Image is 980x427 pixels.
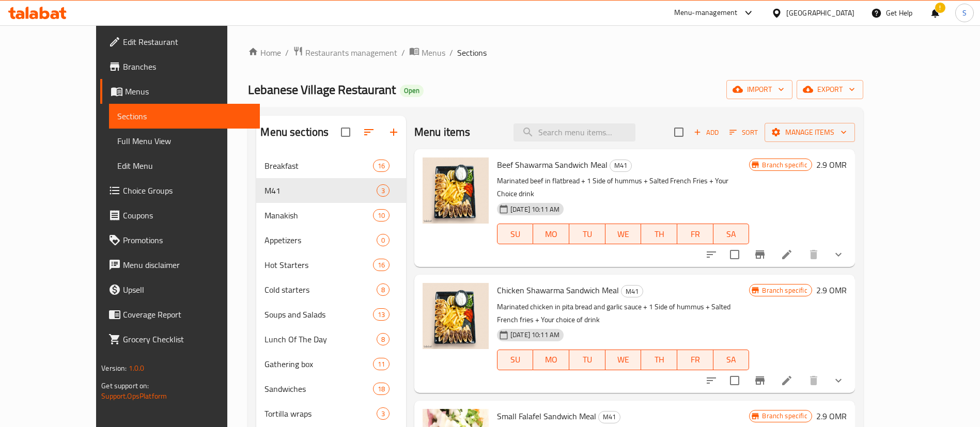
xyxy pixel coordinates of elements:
[713,350,750,370] button: SA
[502,352,530,367] span: SU
[125,85,252,98] span: Menus
[449,46,453,59] li: /
[256,277,406,302] div: Cold starters8
[265,184,376,197] span: M41
[729,126,758,138] span: Sort
[256,401,406,426] div: Tortilla wraps3
[724,244,745,265] span: Select to update
[100,29,260,54] a: Edit Restaurant
[356,120,381,145] span: Sort sections
[123,259,252,271] span: Menu disclaimer
[713,224,750,244] button: SA
[758,411,811,421] span: Branch specific
[377,407,390,420] div: items
[293,46,397,59] a: Restaurants management
[123,234,252,246] span: Promotions
[248,78,396,101] span: Lebanese Village Restaurant
[681,352,709,367] span: FR
[265,407,376,420] span: Tortilla wraps
[786,7,854,19] div: [GEOGRAPHIC_DATA]
[457,46,487,59] span: Sections
[265,383,372,395] span: Sandwiches
[726,80,792,99] button: import
[781,248,793,261] a: Edit menu item
[373,308,390,321] div: items
[423,283,489,349] img: Chicken Shawarma Sandwich Meal
[805,83,855,96] span: export
[256,228,406,252] div: Appetizers0
[374,310,389,320] span: 13
[123,333,252,345] span: Grocery Checklist
[285,46,289,59] li: /
[374,211,389,220] span: 10
[123,209,252,222] span: Coupons
[497,350,534,370] button: SU
[256,302,406,327] div: Soups and Salads13
[123,308,252,321] span: Coverage Report
[573,227,601,242] span: TU
[497,282,619,298] span: Chicken Shawarma Sandwich Meal
[724,370,745,391] span: Select to update
[537,352,565,367] span: MO
[537,227,565,242] span: MO
[773,126,847,139] span: Manage items
[265,234,376,246] span: Appetizers
[758,286,811,295] span: Branch specific
[832,374,845,387] svg: Show Choices
[400,85,424,97] div: Open
[100,178,260,203] a: Choice Groups
[123,283,252,296] span: Upsell
[816,283,847,297] h6: 2.9 OMR
[727,124,760,140] button: Sort
[497,224,534,244] button: SU
[256,203,406,228] div: Manakish10
[256,327,406,352] div: Lunch Of The Day8
[826,368,851,393] button: show more
[674,7,738,19] div: Menu-management
[265,160,372,172] div: Breakfast
[621,286,643,297] span: M41
[699,368,724,393] button: sort-choices
[758,160,811,170] span: Branch specific
[377,283,390,296] div: items
[506,330,564,340] span: [DATE] 10:11 AM
[497,301,749,326] p: Marinated chicken in pita bread and garlic sauce + 1 Side of hummus + Salted French fries + Your ...
[100,277,260,302] a: Upsell
[690,124,723,140] span: Add item
[305,46,397,59] span: Restaurants management
[377,285,389,295] span: 8
[381,120,406,145] button: Add section
[645,227,673,242] span: TH
[748,368,772,393] button: Branch-specific-item
[374,260,389,270] span: 16
[690,124,723,140] button: Add
[832,248,845,261] svg: Show Choices
[265,283,376,296] span: Cold starters
[100,79,260,104] a: Menus
[765,123,855,142] button: Manage items
[101,389,167,403] a: Support.OpsPlatform
[677,224,713,244] button: FR
[962,7,967,19] span: S
[374,384,389,394] span: 18
[265,358,372,370] span: Gathering box
[605,224,642,244] button: WE
[248,46,863,59] nav: breadcrumb
[100,252,260,277] a: Menu disclaimer
[423,157,489,224] img: Beef Shawarma Sandwich Meal
[610,160,632,172] div: M41
[781,374,793,387] a: Edit menu item
[377,184,390,197] div: items
[801,368,826,393] button: delete
[605,350,642,370] button: WE
[718,352,745,367] span: SA
[265,209,372,222] span: Manakish
[573,352,601,367] span: TU
[373,383,390,395] div: items
[373,358,390,370] div: items
[621,285,643,297] div: M41
[109,129,260,153] a: Full Menu View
